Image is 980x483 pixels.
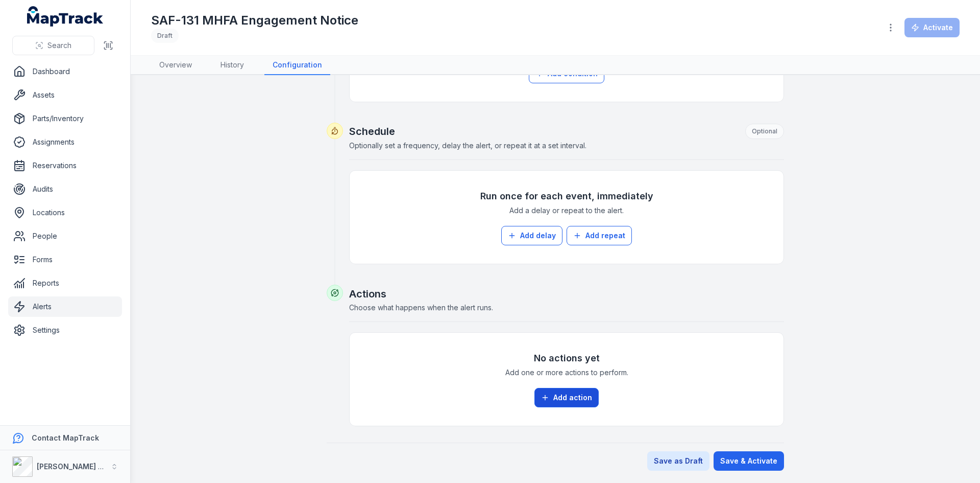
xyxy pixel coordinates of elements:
[8,320,122,340] a: Settings
[349,124,784,139] h2: Schedule
[8,226,122,246] a: People
[212,56,252,75] a: History
[8,249,122,270] a: Forms
[501,226,562,245] button: Add delay
[8,61,122,82] a: Dashboard
[534,388,599,407] button: Add action
[647,451,709,471] button: Save as Draft
[480,189,653,203] h3: Run once for each event, immediately
[349,287,784,301] h2: Actions
[151,12,358,29] h1: SAF-131 MHFA Engagement Notice
[349,303,493,312] span: Choose what happens when the alert runs.
[349,141,586,150] span: Optionally set a frequency, delay the alert, or repeat it at a set interval.
[8,202,122,223] a: Locations
[151,29,179,43] div: Draft
[505,367,628,378] span: Add one or more actions to perform.
[37,462,120,471] strong: [PERSON_NAME] Group
[714,451,784,471] button: Save & Activate
[12,36,94,55] button: Search
[8,85,122,105] a: Assets
[47,40,71,51] span: Search
[8,296,122,317] a: Alerts
[32,433,99,442] strong: Contact MapTrack
[264,56,330,75] a: Configuration
[8,179,122,199] a: Audits
[745,124,784,139] div: Optional
[8,273,122,293] a: Reports
[509,205,624,216] span: Add a delay or repeat to the alert.
[567,226,632,245] button: Add repeat
[8,108,122,129] a: Parts/Inventory
[27,6,104,27] a: MapTrack
[8,132,122,152] a: Assignments
[8,155,122,176] a: Reservations
[151,56,200,75] a: Overview
[534,351,600,365] h3: No actions yet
